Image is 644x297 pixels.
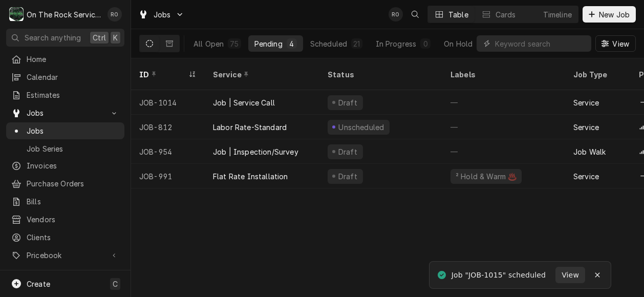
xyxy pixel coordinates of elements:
div: ² Hold & Warm ♨️ [455,171,518,182]
button: New Job [583,6,636,23]
span: View [560,270,581,281]
span: Job Series [27,143,119,154]
span: Reports [27,269,119,280]
span: Calendar [27,72,119,82]
div: Rich Ortega's Avatar [389,7,403,22]
div: Scheduled [310,38,347,49]
a: Reports [6,266,124,283]
span: K [113,32,118,43]
span: New Job [597,9,632,20]
div: Table [448,9,468,20]
span: Bills [27,196,119,207]
div: Job | Inspection/Survey [213,146,298,157]
span: Create [27,280,50,288]
div: JOB-954 [131,139,205,164]
div: Labor Rate-Standard [213,122,287,133]
div: On Hold [444,38,473,49]
a: Clients [6,229,124,246]
div: Job "JOB-1015" scheduled [452,270,547,281]
div: ID [139,69,186,80]
div: Timeline [543,9,572,20]
div: 21 [353,38,360,49]
div: Rich Ortega's Avatar [108,7,122,22]
a: Purchase Orders [6,175,124,192]
div: On The Rock Services's Avatar [9,7,24,22]
div: 75 [230,38,239,49]
div: JOB-991 [131,164,205,188]
a: Go to Jobs [134,6,188,23]
button: Search anythingCtrlK [6,29,124,47]
span: C [113,279,118,289]
div: Service [573,122,599,133]
div: — [442,139,565,164]
div: In Progress [376,38,417,49]
button: View [595,35,636,52]
a: Job Series [6,140,124,157]
span: Purchase Orders [27,178,119,189]
a: Go to Jobs [6,104,124,121]
div: On The Rock Services [27,9,102,20]
span: Home [27,54,119,65]
a: Bills [6,193,124,210]
div: O [9,7,24,22]
div: Status [328,69,432,80]
a: Calendar [6,69,124,86]
div: Flat Rate Installation [213,171,288,182]
input: Keyword search [495,35,586,52]
span: Ctrl [93,32,106,43]
div: Job Type [573,69,622,80]
div: RO [108,7,122,22]
a: Invoices [6,157,124,174]
a: Go to Pricebook [6,247,124,264]
span: Jobs [27,108,104,118]
div: JOB-1014 [131,90,205,115]
div: Draft [337,171,359,182]
div: JOB-812 [131,115,205,139]
span: Vendors [27,214,119,225]
span: Clients [27,232,119,243]
div: All Open [194,38,224,49]
div: Draft [337,146,359,157]
span: Jobs [27,125,119,136]
a: Jobs [6,122,124,139]
div: — [442,115,565,139]
div: Cards [496,9,516,20]
a: Vendors [6,211,124,228]
div: Service [573,171,599,182]
div: Pending [254,38,283,49]
span: Invoices [27,160,119,171]
div: Labels [450,69,557,80]
div: 4 [289,38,295,49]
span: Pricebook [27,250,104,261]
div: Job | Service Call [213,97,275,108]
button: Open search [407,6,423,23]
span: View [610,38,631,49]
a: Home [6,51,124,68]
div: Job Walk [573,146,606,157]
button: View [555,267,585,283]
a: Estimates [6,87,124,103]
div: — [442,90,565,115]
div: Unscheduled [337,122,385,133]
span: Search anything [25,32,81,43]
div: Draft [337,97,359,108]
div: 0 [422,38,428,49]
div: RO [389,7,403,22]
span: Jobs [154,9,171,20]
div: Service [213,69,309,80]
span: Estimates [27,90,119,100]
div: Service [573,97,599,108]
